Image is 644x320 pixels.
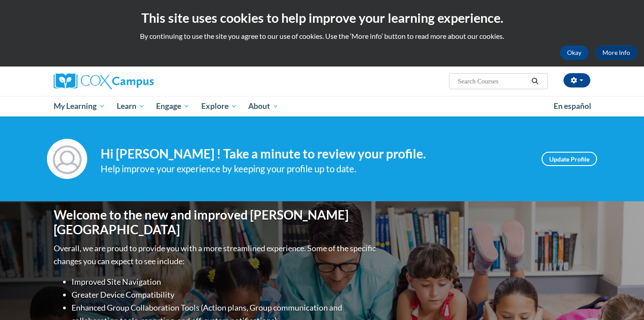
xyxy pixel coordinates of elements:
[7,9,637,27] h2: This site uses cookies to help improve your learning experience.
[560,46,589,60] button: Okay
[156,101,190,112] span: Engage
[542,152,597,166] a: Update Profile
[54,73,154,89] img: Cox Campus
[595,46,637,60] a: More Info
[40,96,604,116] div: Main menu
[248,101,279,112] span: About
[72,288,378,301] li: Greater Device Compatibility
[529,76,542,87] button: Search
[101,146,528,162] h4: Hi [PERSON_NAME] ! Take a minute to review your profile.
[117,101,145,112] span: Learn
[201,101,237,112] span: Explore
[54,242,378,268] p: Overall, we are proud to provide you with a more streamlined experience. Some of the specific cha...
[195,96,243,116] a: Explore
[563,73,590,87] button: Account Settings
[7,31,637,41] p: By continuing to use the site you agree to our use of cookies. Use the ‘More info’ button to read...
[111,96,151,116] a: Learn
[54,73,224,89] a: Cox Campus
[548,97,597,116] a: En español
[48,96,111,116] a: My Learning
[554,101,591,111] span: En español
[54,208,378,237] h1: Welcome to the new and improved [PERSON_NAME][GEOGRAPHIC_DATA]
[150,96,195,116] a: Engage
[72,275,378,288] li: Improved Site Navigation
[457,76,529,87] input: Search Courses
[531,78,539,85] i: 
[243,96,285,116] a: About
[101,162,528,176] div: Help improve your experience by keeping your profile up to date.
[54,101,105,112] span: My Learning
[47,139,87,179] img: Profile Image
[608,284,637,313] iframe: Button to launch messaging window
